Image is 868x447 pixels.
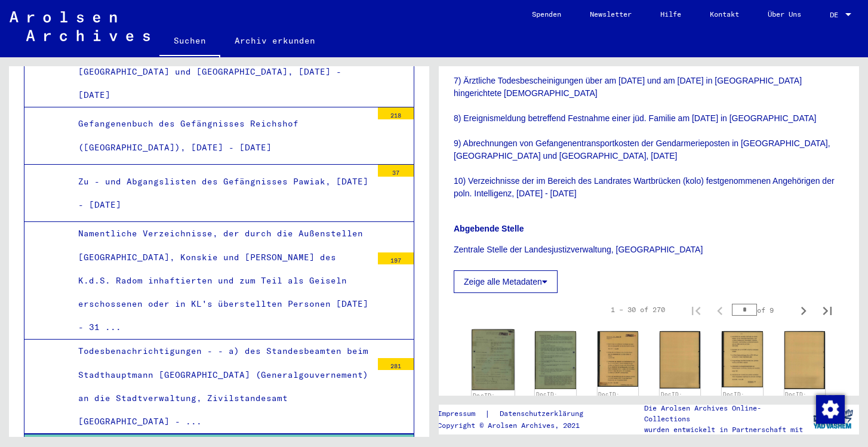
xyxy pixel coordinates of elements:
span: DE [830,11,843,19]
p: Copyright © Arolsen Archives, 2021 [438,420,598,431]
div: | [438,408,598,420]
div: 197 [378,252,414,264]
a: DocID: 11410965 [536,391,565,406]
a: DocID: 11410967 [723,391,752,406]
a: Impressum [438,408,485,420]
div: 1 – 30 of 270 [611,304,665,315]
img: 002.jpg [535,331,575,389]
img: Zustimmung ändern [816,395,845,424]
a: DocID: 11410966 [598,391,627,406]
p: Die Arolsen Archives Online-Collections [644,403,807,424]
b: Abgebende Stelle [454,224,524,233]
img: 001.jpg [472,329,515,390]
img: 001.jpg [598,331,638,387]
a: Archiv erkunden [220,26,330,55]
div: of 9 [732,304,792,316]
a: Datenschutzerklärung [490,408,598,420]
img: Arolsen_neg.svg [10,11,150,41]
img: yv_logo.png [811,404,855,434]
button: Next page [792,298,815,322]
p: Zentrale Stelle der Landesjustizverwaltung, [GEOGRAPHIC_DATA] [454,243,844,256]
a: DocID: 11410966 [661,391,690,406]
button: First page [684,298,708,322]
div: Namentliche Verzeichnisse, der durch die Außenstellen [GEOGRAPHIC_DATA], Konskie und [PERSON_NAME... [69,222,372,339]
img: 002.jpg [784,331,825,389]
a: DocID: 11410967 [785,391,814,406]
a: DocID: 11410965 [473,392,503,408]
div: Zu - und Abgangslisten des Gefängnisses Pawiak, [DATE] - [DATE] [69,170,372,217]
img: 001.jpg [722,331,762,387]
p: wurden entwickelt in Partnerschaft mit [644,424,807,435]
div: 218 [378,107,414,119]
button: Last page [815,298,839,322]
div: Todesbenachrichtigungen - - a) des Standesbeamten beim Stadthauptmann [GEOGRAPHIC_DATA] (Generalg... [69,340,372,433]
button: Previous page [708,298,732,322]
button: Zeige alle Metadaten [454,270,558,293]
a: Suchen [159,26,220,57]
div: 37 [378,165,414,177]
div: Gefangenenbuch des Gefängnisses Reichshof ([GEOGRAPHIC_DATA]), [DATE] - [DATE] [69,112,372,159]
div: 281 [378,358,414,370]
img: 002.jpg [660,331,700,389]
